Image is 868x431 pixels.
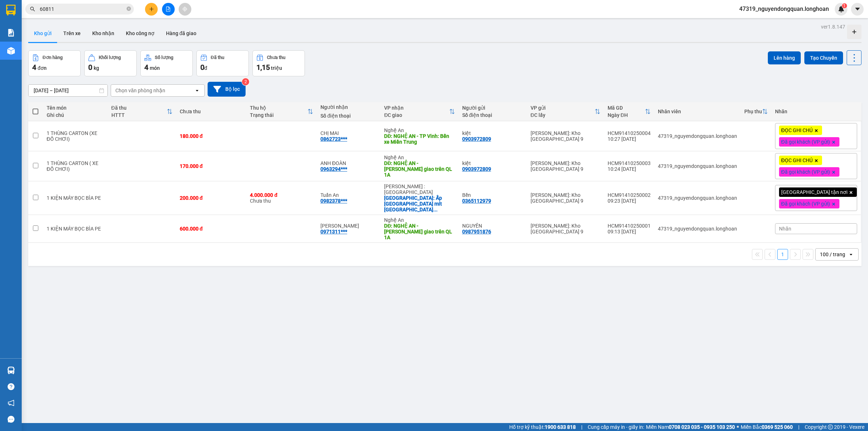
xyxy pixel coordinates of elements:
[29,85,107,96] input: Select a date range.
[180,109,243,114] div: Chưa thu
[781,189,847,195] span: [GEOGRAPHIC_DATA] tận nơi
[180,163,243,169] div: 170.000 đ
[608,198,651,204] div: 09:23 [DATE]
[7,47,15,55] img: warehouse-icon
[847,25,861,39] div: Tạo kho hàng mới
[267,55,285,60] div: Chưa thu
[531,105,595,111] div: VP gửi
[737,426,739,428] span: ⚪️
[462,130,523,136] div: kiệt
[462,136,491,142] div: 0903972809
[588,423,644,431] span: Cung cấp máy in - giấy in:
[145,3,158,16] button: plus
[804,51,843,64] button: Tạo Chuyến
[28,50,81,76] button: Đơn hàng4đơn
[462,166,491,172] div: 0903972809
[256,63,270,72] span: 1,15
[320,223,377,229] div: LÊ ĐÔN HƯNG
[762,424,793,430] strong: 0369 525 060
[250,105,307,111] div: Thu hộ
[608,136,651,142] div: 10:27 [DATE]
[828,424,833,430] span: copyright
[777,249,788,260] button: 1
[384,105,449,111] div: VP nhận
[820,251,845,258] div: 100 / trang
[320,130,377,136] div: CHỊ MAI
[180,195,243,201] div: 200.000 đ
[140,50,193,76] button: Số lượng4món
[84,50,137,76] button: Khối lượng0kg
[250,192,313,198] div: 4.000.000 đ
[38,65,47,71] span: đơn
[30,7,35,12] span: search
[838,6,844,12] img: icon-new-feature
[127,6,131,13] span: close-circle
[320,113,377,119] div: Số điện thoại
[604,102,654,121] th: Toggle SortBy
[531,112,595,118] div: ĐC lấy
[741,423,793,431] span: Miền Bắc
[155,55,173,60] div: Số lượng
[8,383,14,390] span: question-circle
[32,63,36,72] span: 4
[149,7,154,12] span: plus
[843,3,846,8] span: 1
[462,160,523,166] div: kiệt
[28,25,58,42] button: Kho gửi
[384,127,455,133] div: Nghệ An
[658,109,737,114] div: Nhân viên
[211,55,224,60] div: Đã thu
[581,423,582,431] span: |
[88,63,92,72] span: 0
[47,195,104,201] div: 1 KIỆN MÁY BỌC BÌA PE
[608,166,651,172] div: 10:24 [DATE]
[744,109,762,114] div: Phụ thu
[250,192,313,204] div: Chưa thu
[120,25,160,42] button: Kho công nợ
[7,367,15,374] img: warehouse-icon
[252,50,305,76] button: Chưa thu1,15 triệu
[160,25,202,42] button: Hàng đã giao
[821,23,845,31] div: ver 1.8.147
[781,139,830,145] span: Đã gọi khách (VP gửi)
[47,112,104,118] div: Ghi chú
[775,109,857,114] div: Nhãn
[531,223,600,234] div: [PERSON_NAME]: Kho [GEOGRAPHIC_DATA] 9
[531,130,600,142] div: [PERSON_NAME]: Kho [GEOGRAPHIC_DATA] 9
[58,25,86,42] button: Trên xe
[384,112,449,118] div: ĐC giao
[658,195,737,201] div: 47319_nguyendongquan.longhoan
[433,207,438,212] span: ...
[127,7,131,11] span: close-circle
[462,229,491,234] div: 0987951876
[200,63,204,72] span: 0
[47,105,104,111] div: Tên món
[384,133,455,145] div: DĐ: NGHỆ AN - TP Vinh: Bến xe Miền Trung
[320,192,377,198] div: Tuấn An
[854,6,861,12] span: caret-down
[733,4,835,13] span: 47319_nguyendongquan.longhoan
[208,82,246,97] button: Bộ lọc
[6,5,16,16] img: logo-vxr
[384,155,455,160] div: Nghệ An
[798,423,799,431] span: |
[196,50,249,76] button: Đã thu0đ
[115,87,165,94] div: Chọn văn phòng nhận
[384,160,455,178] div: DĐ: NGHỆ AN - Quỳnh Lưu giao trên QL 1A
[527,102,604,121] th: Toggle SortBy
[462,192,523,198] div: Bền
[246,102,317,121] th: Toggle SortBy
[8,400,14,406] span: notification
[108,102,176,121] th: Toggle SortBy
[144,63,148,72] span: 4
[608,112,645,118] div: Ngày ĐH
[658,226,737,232] div: 47319_nguyendongquan.longhoan
[204,65,207,71] span: đ
[462,198,491,204] div: 0365112979
[646,423,735,431] span: Miền Nam
[47,160,104,172] div: 1 THÙNG CARTON ( XE ĐỒ CHƠI)
[7,29,15,37] img: solution-icon
[848,252,854,257] svg: open
[781,157,813,164] span: ĐỌC GHI CHÚ
[608,192,651,198] div: HCM91410250002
